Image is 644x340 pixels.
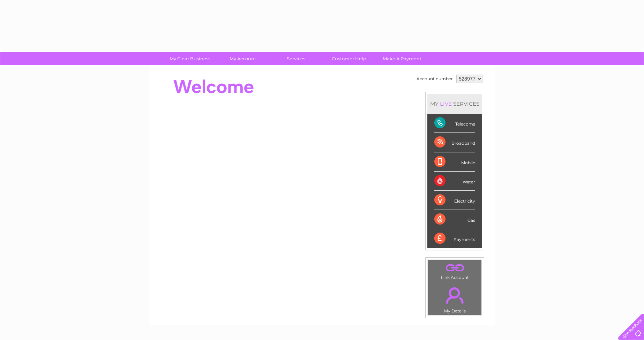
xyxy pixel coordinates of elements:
div: Electricity [434,191,475,210]
div: MY SERVICES [427,94,482,114]
div: Mobile [434,152,475,172]
div: Gas [434,210,475,229]
td: Account number [415,73,455,85]
a: Customer Help [320,52,378,65]
td: Link Account [428,260,482,282]
a: . [430,262,480,274]
div: Broadband [434,133,475,152]
a: My Account [214,52,272,65]
a: Services [267,52,325,65]
a: My Clear Business [161,52,219,65]
div: LIVE [439,100,453,107]
a: Make A Payment [373,52,431,65]
td: My Details [428,281,482,316]
a: . [430,283,480,308]
div: Payments [434,229,475,248]
div: Water [434,172,475,191]
div: Telecoms [434,114,475,133]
